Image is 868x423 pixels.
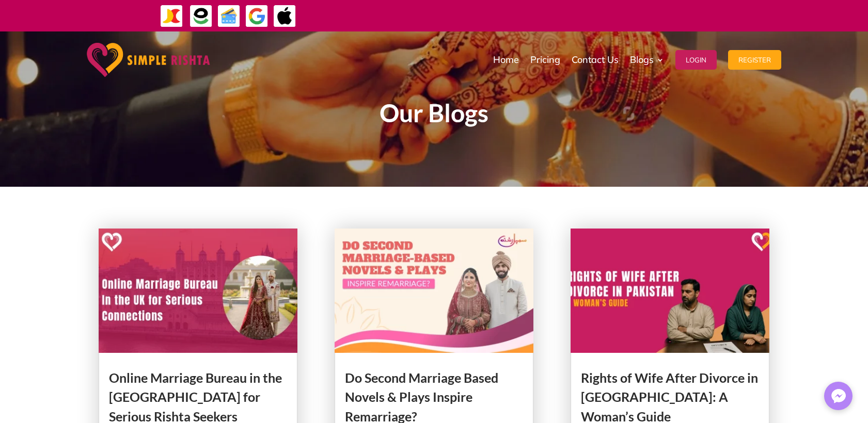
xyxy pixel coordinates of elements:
img: Rights of Wife After Divorce in Pakistan: A Woman’s Guide [571,229,770,353]
img: EasyPaisa-icon [190,5,213,28]
h1: Our Blogs [155,101,713,131]
img: JazzCash-icon [160,5,183,28]
img: Online Marriage Bureau in the UK for Serious Rishta Seekers [99,229,298,353]
img: GooglePay-icon [245,5,269,28]
a: Contact Us [572,34,619,86]
a: Home [493,34,519,86]
img: Do Second Marriage Based Novels & Plays Inspire Remarriage? [335,229,534,353]
a: Login [675,34,717,86]
a: Register [728,34,781,86]
img: Messenger [828,386,849,406]
img: ApplePay-icon [273,5,296,28]
a: Blogs [630,34,664,86]
a: Pricing [530,34,560,86]
img: Credit Cards [217,5,241,28]
button: Login [675,50,717,70]
button: Register [728,50,781,70]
